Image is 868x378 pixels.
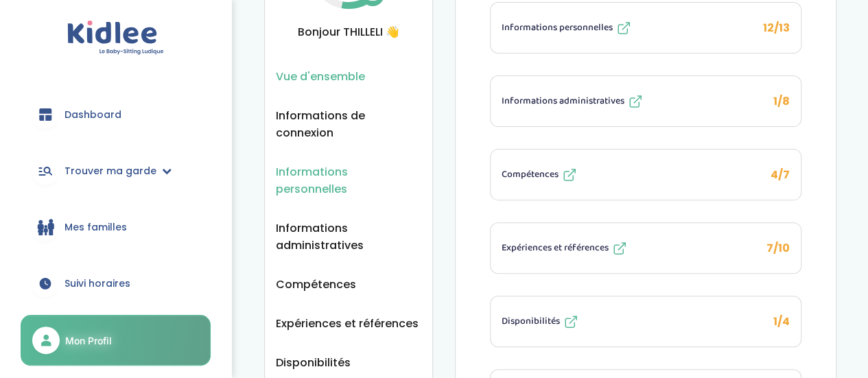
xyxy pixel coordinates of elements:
a: Mon Profil [21,315,211,366]
li: 1/8 [490,75,801,127]
button: Informations administratives 1/8 [491,76,801,126]
button: Informations personnelles 12/13 [491,3,801,53]
a: Trouver ma garde [21,146,211,196]
a: Mes familles [21,202,211,252]
button: Disponibilités 1/4 [491,296,801,346]
span: Trouver ma garde [64,164,156,178]
button: Disponibilités [276,354,351,371]
span: Mon Profil [65,333,112,348]
span: Informations personnelles [502,21,613,35]
li: 7/10 [490,222,801,274]
span: 12/13 [763,20,790,36]
span: Mes familles [64,220,127,235]
li: 1/4 [490,296,801,347]
span: 7/10 [766,240,790,256]
span: Dashboard [64,108,121,122]
img: logo.svg [67,21,164,56]
a: Dashboard [21,90,211,139]
span: 1/8 [773,93,790,109]
span: Compétences [502,167,559,182]
button: Vue d'ensemble [276,68,365,85]
button: Expériences et références [276,315,419,332]
button: Compétences [276,276,356,293]
span: Expériences et références [502,241,609,255]
li: 12/13 [490,2,801,54]
a: Suivi horaires [21,259,211,308]
button: Expériences et références 7/10 [491,223,801,273]
span: Suivi horaires [64,276,130,291]
button: Compétences 4/7 [491,150,801,200]
span: Informations administratives [502,94,624,108]
span: Bonjour THILLELI 👋 [276,23,421,40]
button: Informations de connexion [276,107,421,141]
span: 4/7 [771,167,790,182]
span: Disponibilités [502,314,560,329]
button: Informations personnelles [276,163,421,198]
button: Informations administratives [276,220,421,254]
li: 4/7 [490,149,801,200]
span: 1/4 [773,314,790,329]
